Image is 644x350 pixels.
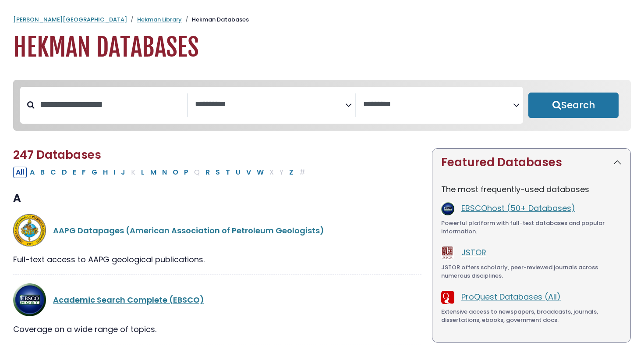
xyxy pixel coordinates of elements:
button: Filter Results U [233,167,243,178]
button: Filter Results R [203,167,212,178]
button: Filter Results D [59,167,70,178]
button: Filter Results H [100,167,110,178]
button: Filter Results N [159,167,170,178]
a: EBSCOhost (50+ Databases) [461,203,575,214]
a: [PERSON_NAME][GEOGRAPHIC_DATA] [13,15,127,24]
button: Filter Results M [148,167,159,178]
button: Filter Results L [138,167,147,178]
button: Filter Results F [79,167,88,178]
div: Extensive access to newspapers, broadcasts, journals, dissertations, ebooks, government docs. [441,307,622,325]
a: Hekman Library [137,15,182,24]
textarea: Search [195,100,345,109]
button: Submit for Search Results [528,93,619,118]
input: Search database by title or keyword [35,97,187,112]
button: All [13,167,27,178]
button: Featured Databases [432,149,630,176]
button: Filter Results I [111,167,118,178]
div: Coverage on a wide range of topics. [13,323,421,335]
h1: Hekman Databases [13,33,631,62]
button: Filter Results O [170,167,181,178]
button: Filter Results E [70,167,79,178]
a: Academic Search Complete (EBSCO) [53,294,204,305]
a: JSTOR [461,247,486,258]
button: Filter Results V [244,167,254,178]
span: 247 Databases [13,147,101,163]
button: Filter Results G [89,167,100,178]
button: Filter Results S [213,167,223,178]
button: Filter Results A [27,167,37,178]
li: Hekman Databases [182,15,249,24]
button: Filter Results P [181,167,191,178]
button: Filter Results Z [287,167,296,178]
div: Full-text access to AAPG geological publications. [13,254,421,265]
h3: A [13,192,421,205]
button: Filter Results J [118,167,128,178]
div: JSTOR offers scholarly, peer-reviewed journals across numerous disciplines. [441,263,622,280]
a: ProQuest Databases (All) [461,291,561,302]
p: The most frequently-used databases [441,183,622,195]
button: Filter Results C [48,167,59,178]
button: Filter Results T [223,167,233,178]
textarea: Search [363,100,513,109]
div: Alpha-list to filter by first letter of database name [13,166,309,177]
button: Filter Results B [38,167,47,178]
nav: breadcrumb [13,15,631,24]
a: AAPG Datapages (American Association of Petroleum Geologists) [53,225,324,236]
button: Filter Results W [254,167,266,178]
nav: Search filters [13,80,631,131]
div: Powerful platform with full-text databases and popular information. [441,219,622,236]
